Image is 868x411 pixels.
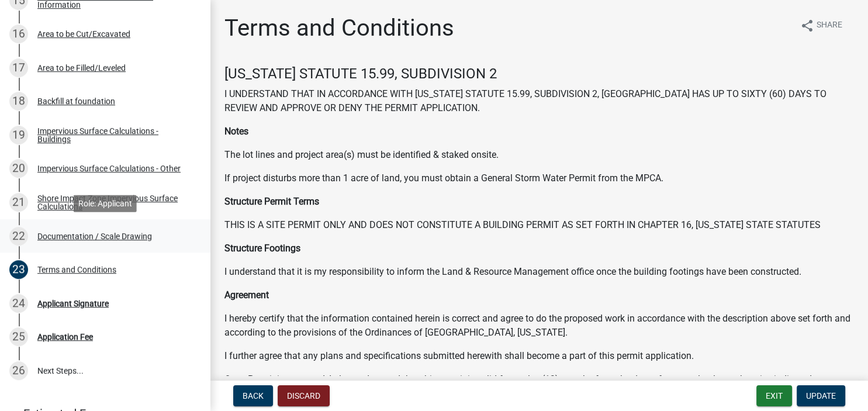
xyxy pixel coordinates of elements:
[9,92,28,110] div: 18
[37,333,93,341] div: Application Fee
[9,227,28,246] div: 22
[37,64,126,72] div: Area to be Filled/Leveled
[817,19,842,33] span: Share
[37,164,181,172] div: Impervious Surface Calculations - Other
[224,14,454,42] h1: Terms and Conditions
[9,361,28,380] div: 26
[224,126,248,137] strong: Notes
[224,171,854,185] p: If project disturbs more than 1 acre of land, you must obtain a General Storm Water Permit from t...
[37,97,115,105] div: Backfill at foundation
[224,243,300,254] strong: Structure Footings
[224,87,854,115] p: I UNDERSTAND THAT IN ACCORDANCE WITH [US_STATE] STATUTE 15.99, SUBDIVISION 2, [GEOGRAPHIC_DATA] H...
[9,294,28,313] div: 24
[224,265,854,279] p: I understand that it is my responsibility to inform the Land & Resource Management office once th...
[224,218,854,232] p: THIS IS A SITE PERMIT ONLY AND DOES NOT CONSTITUTE A BUILDING PERMIT AS SET FORTH IN CHAPTER 16, ...
[800,19,814,33] i: share
[37,232,152,240] div: Documentation / Scale Drawing
[243,391,264,400] span: Back
[806,391,836,400] span: Update
[224,312,854,340] p: I hereby certify that the information contained herein is correct and agree to do the proposed wo...
[224,148,854,162] p: The lot lines and project area(s) must be identified & staked onsite.
[37,127,192,143] div: Impervious Surface Calculations - Buildings
[37,299,109,308] div: Applicant Signature
[74,195,137,212] div: Role: Applicant
[224,349,854,363] p: I further agree that any plans and specifications submitted herewith shall become a part of this ...
[37,194,192,210] div: Shore Impact Zone Impervious Surface Calculations
[37,30,130,38] div: Area to be Cut/Excavated
[9,327,28,346] div: 25
[9,58,28,77] div: 17
[224,372,854,400] p: Once Permit is approved, I also understand that this permit is valid for twelve (12) months from ...
[37,265,116,274] div: Terms and Conditions
[9,260,28,279] div: 23
[224,65,854,82] h4: [US_STATE] STATUTE 15.99, SUBDIVISION 2
[224,196,319,207] strong: Structure Permit Terms
[9,126,28,144] div: 19
[233,385,273,406] button: Back
[278,385,330,406] button: Discard
[9,193,28,212] div: 21
[791,14,852,37] button: shareShare
[756,385,792,406] button: Exit
[9,25,28,43] div: 16
[224,289,269,301] strong: Agreement
[9,159,28,178] div: 20
[797,385,845,406] button: Update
